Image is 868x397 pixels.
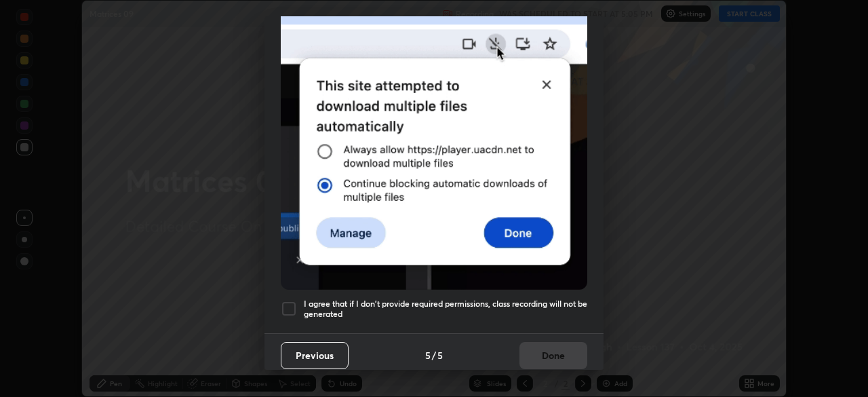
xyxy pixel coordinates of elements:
[281,342,349,369] button: Previous
[425,348,431,362] h4: 5
[304,299,587,320] h5: I agree that if I don't provide required permissions, class recording will not be generated
[437,348,443,362] h4: 5
[432,348,436,362] h4: /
